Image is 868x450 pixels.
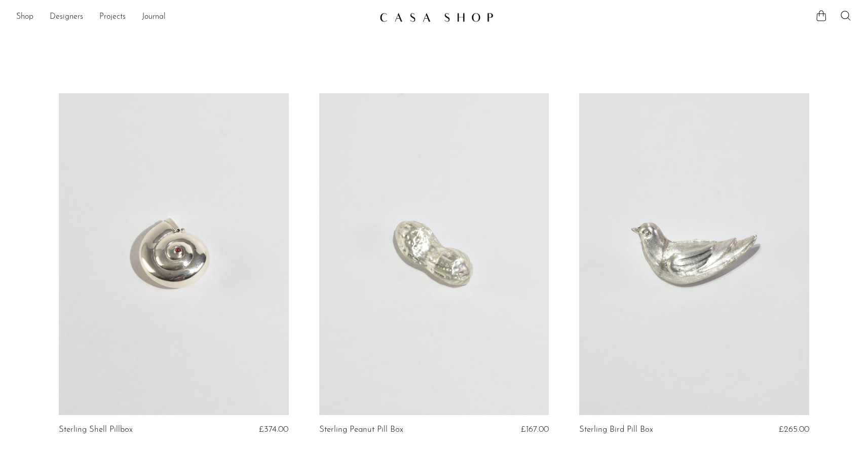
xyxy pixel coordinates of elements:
a: Projects [99,11,126,24]
a: Designers [50,11,83,24]
a: Shop [16,11,33,24]
span: £265.00 [779,425,809,434]
a: Sterling Shell Pillbox [59,425,133,434]
a: Journal [142,11,166,24]
a: Sterling Peanut Pill Box [319,425,403,434]
span: £374.00 [259,425,288,434]
span: £167.00 [521,425,549,434]
nav: Desktop navigation [16,9,371,26]
ul: NEW HEADER MENU [16,9,371,26]
a: Sterling Bird Pill Box [579,425,653,434]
